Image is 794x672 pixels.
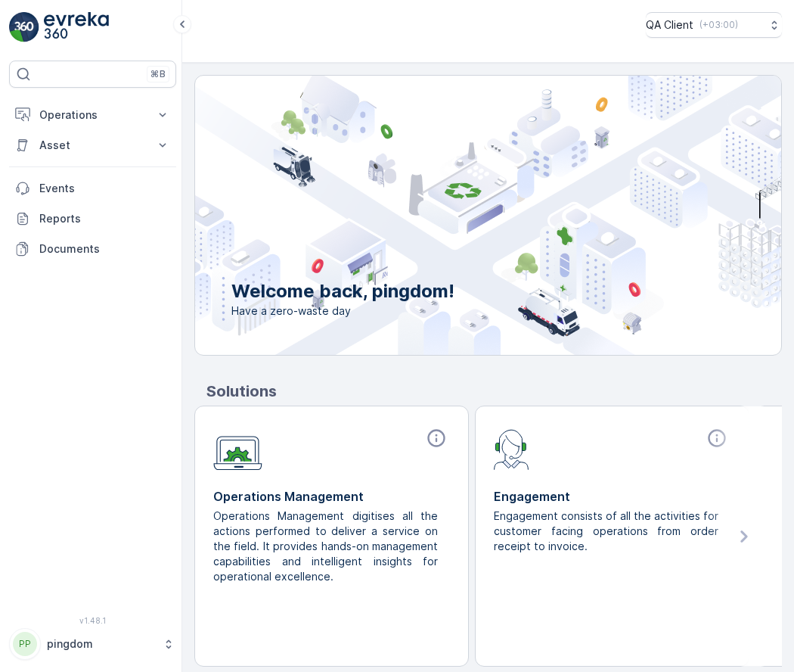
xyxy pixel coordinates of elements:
button: Asset [9,130,176,160]
button: Operations [9,100,176,130]
a: Events [9,173,176,204]
img: module-icon [213,428,262,471]
img: module-icon [494,428,529,470]
p: Asset [39,138,146,153]
div: PP [13,632,37,656]
p: Operations Management [213,487,450,506]
p: Engagement [494,487,730,506]
p: ( +03:00 ) [699,19,738,31]
button: QA Client(+03:00) [646,12,782,38]
img: logo [9,12,39,42]
p: Reports [39,211,170,226]
p: Operations [39,107,146,123]
p: Documents [39,241,170,257]
button: PPpingdom [9,628,176,660]
a: Reports [9,204,176,234]
span: v 1.48.1 [9,616,176,625]
img: city illustration [127,76,781,355]
p: Events [39,181,170,196]
p: Engagement consists of all the activities for customer facing operations from order receipt to in... [494,509,718,554]
span: Have a zero-waste day [231,303,454,319]
a: Documents [9,234,176,264]
p: Operations Management digitises all the actions performed to deliver a service on the field. It p... [213,509,438,584]
p: QA Client [646,17,693,33]
p: Welcome back, pingdom! [231,279,454,303]
img: logo_light-DOdMpM7g.png [44,12,109,42]
p: Solutions [206,380,782,403]
p: ⌘B [150,68,166,80]
p: pingdom [47,636,155,652]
